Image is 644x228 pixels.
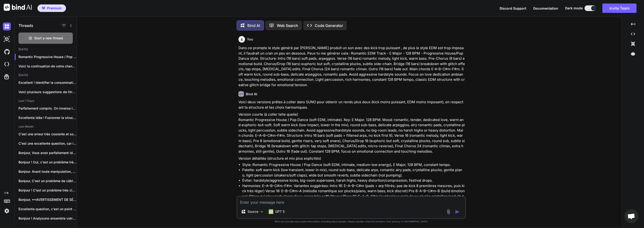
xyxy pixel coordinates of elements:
li: Éviter: hardstyle/aggressive kicks, big-room supersaws, harsh highs, heavy distortion/compression... [242,178,465,183]
img: Bind AI [4,4,32,11]
p: Bonjour ! C'est un problème très classique... [18,188,77,193]
p: Bonjour, Vous avez parfaitement identifié le problème... [18,151,77,155]
span: Start a new thread [34,36,63,40]
img: icon [455,210,460,214]
li: Style: Romantic Progressive House / Pop Dance (soft EDM, intimate, medium-low energy), E Major, 1... [242,162,465,168]
img: premium [42,7,45,10]
p: Romantic Progressive House / Pop Dance (... [18,55,77,59]
p: Excellent ! Identifier la consommation par thread... [18,80,77,85]
button: Documentation [533,6,558,11]
p: Code Generator [315,23,343,28]
img: attachment [446,209,451,214]
span: Premium [47,6,62,11]
p: Excellente question, c'est un point très important... [18,207,77,211]
img: Pick Models [260,210,264,214]
img: cloudideIcon [3,60,11,68]
p: Bind AI [247,23,260,28]
p: Bonjour. Avant toute manipulation, coupez le courant... [18,169,77,174]
h2: Last 7 Days [15,99,77,103]
p: GPT 5 [275,209,285,214]
span: Documentation [533,6,558,10]
img: GPT 5 [269,209,273,214]
span: Dark mode [565,6,583,11]
h6: Bind AI [246,92,257,96]
button: Invite Team [602,4,637,13]
p: C'est une erreur très courante et souvent... [18,132,77,136]
h2: [DATE] [15,48,77,51]
p: Voici plusieurs suggestions de titres basées sur... [18,90,77,94]
img: githubDark [3,48,11,56]
p: Voici deux versions prêtes à coller dans SUNO pour obtenir un rendu plus doux (kick moins puissan... [238,99,465,110]
h1: Threads [18,23,33,28]
p: Source [248,209,258,214]
span: Discord Support [500,6,526,10]
h2: [DATE] [15,73,77,77]
img: settings [3,207,11,215]
h6: You [247,37,253,42]
button: premiumPremium [37,4,66,12]
img: darkAi-studio [3,35,11,43]
div: Ouvrir le chat [624,209,638,223]
p: Version courte (à coller telle quelle) Romantic Progressive House / Pop Dance (soft EDM, intimate... [238,112,465,154]
img: darkChat [3,22,11,30]
li: Palette: soft warm kick (low transient, lower in mix), round sub-bass, delicate arps, romantic ai... [242,167,465,178]
p: Bonjour, **AVERTISSEMENT DE SÉCURITÉ : Avant toute... [18,197,77,202]
p: Excellente idée ! Fusionner la structure hypnotique... [18,115,77,120]
p: Bonjour, C'est un problème de câblage très... [18,179,77,183]
p: Web Search [277,23,298,28]
button: Discord Support [500,6,526,11]
h2: Last Month [15,125,77,129]
p: Bonjour ! Analysons ensemble votre interrupteur pour... [18,216,77,221]
p: Bind can provide inaccurate information, including about people. Always double-check its answers.... [237,220,466,223]
p: Voici la continuation de votre chanson adaptée... [18,64,77,69]
p: Dans ce prompte le style généré par [PERSON_NAME] produit un son avec des kick trop puissant , de... [238,45,465,88]
p: C'est une excellente question, car il n'existe... [18,141,77,146]
li: Harmonies: E–A–B–C#m–F#m. Variantes suggérées: Intro 16: E–A–B–C#m (pads + arp filtrés; pas de ki... [242,183,465,215]
p: Bonjour ! Oui, c'est un problème très... [18,160,77,165]
p: Version détaillée (structure et mix plus explicités) [238,156,465,161]
p: Parfaitement compris. On inverse la recette :... [18,106,77,111]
